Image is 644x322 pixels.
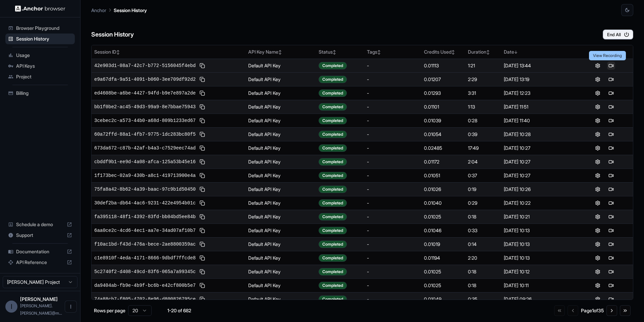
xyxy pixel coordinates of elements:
div: API Keys [5,61,75,71]
td: Default API Key [246,223,316,237]
nav: breadcrumb [91,6,147,14]
span: da9404ab-fb9e-4b9f-bc6b-e42cf800b5e7 [94,282,196,289]
div: I [5,301,17,313]
div: Completed [319,268,347,275]
div: - [367,131,419,138]
span: ivan.sanchez@medtrainer.com [20,303,62,316]
div: [DATE] 10:27 [504,145,573,151]
div: API Reference [5,257,75,268]
span: ↕ [377,50,381,55]
span: Browser Playground [16,25,72,31]
div: Completed [319,227,347,234]
div: - [367,62,419,69]
span: 3cebec2c-a573-44b0-a68d-809b1233ed67 [94,117,196,124]
div: [DATE] 10:13 [504,255,573,261]
div: - [367,104,419,110]
div: Project [5,71,75,82]
div: 0:18 [468,282,498,289]
img: Anchor Logo [15,5,65,12]
td: Default API Key [246,292,316,306]
div: 0.01046 [424,227,463,234]
span: ↕ [451,50,455,55]
div: - [367,227,419,234]
div: Completed [319,76,347,83]
div: Credits Used [424,49,463,55]
span: ↕ [116,50,120,55]
td: Default API Key [246,59,316,72]
td: Default API Key [246,196,316,210]
span: ↕ [278,50,282,55]
div: Session ID [94,49,243,55]
div: 2:04 [468,158,498,165]
div: [DATE] 09:26 [504,296,573,303]
div: [DATE] 10:21 [504,213,573,220]
span: 74a88cb7-f805-4702-8e96-d800826795ce [94,296,196,303]
div: 0:29 [468,200,498,206]
div: - [367,282,419,289]
div: Billing [5,88,75,99]
span: Billing [16,90,72,96]
td: Default API Key [246,251,316,265]
button: Open menu [65,301,77,313]
span: 75fa8a42-8b62-4a39-baac-97c9b1d50450 [94,186,196,193]
div: 0:14 [468,241,498,248]
div: 0.01040 [424,200,463,206]
div: [DATE] 10:11 [504,282,573,289]
div: Status [319,49,362,55]
span: 42e903d1-08a7-42c7-b772-5156045f4ebd [94,62,196,69]
div: - [367,200,419,206]
div: Completed [319,158,347,166]
div: [DATE] 11:40 [504,117,573,124]
td: Default API Key [246,141,316,155]
div: 1-20 of 682 [162,307,196,314]
div: 0:28 [468,117,498,124]
div: Completed [319,213,347,220]
div: [DATE] 10:12 [504,268,573,275]
div: Completed [319,199,347,207]
div: [DATE] 12:23 [504,90,573,96]
div: - [367,76,419,83]
div: 0.01025 [424,282,463,289]
td: Default API Key [246,182,316,196]
div: 0:35 [468,296,498,303]
div: [DATE] 10:27 [504,172,573,179]
h6: Session History [91,30,134,40]
div: 0.02485 [424,145,463,151]
div: 0.01026 [424,186,463,193]
div: 0.01054 [424,131,463,138]
div: [DATE] 13:44 [504,62,573,69]
button: End All [603,29,633,40]
div: Completed [319,241,347,248]
div: [DATE] 10:22 [504,200,573,206]
td: Default API Key [246,169,316,182]
td: Default API Key [246,86,316,100]
div: 0.01039 [424,117,463,124]
span: Session History [16,36,72,42]
div: Browser Playground [5,23,75,34]
div: [DATE] 10:27 [504,158,573,165]
span: Ivan Sanchez [20,296,58,302]
span: Support [16,232,64,239]
div: View Recording [589,51,626,60]
div: 0.01049 [424,296,463,303]
span: 1f173bec-02a9-430b-a8c1-419713900e4a [94,172,196,179]
div: 0.01194 [424,255,463,261]
span: 30def2ba-db64-4ac6-9231-422e4954b01c [94,200,196,206]
div: [DATE] 11:51 [504,104,573,110]
span: Documentation [16,248,64,255]
div: 0:18 [468,213,498,220]
div: [DATE] 10:26 [504,186,573,193]
div: API Key Name [248,49,313,55]
div: Session History [5,34,75,44]
div: Documentation [5,246,75,257]
span: f10ac1bd-f43d-476a-bece-2ae8800359ac [94,241,196,248]
div: - [367,186,419,193]
div: Schedule a demo [5,219,75,230]
td: Default API Key [246,265,316,278]
div: 0.01025 [424,268,463,275]
div: Completed [319,131,347,138]
div: [DATE] 10:13 [504,241,573,248]
div: [DATE] 10:28 [504,131,573,138]
span: Usage [16,52,72,59]
span: API Reference [16,259,64,266]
